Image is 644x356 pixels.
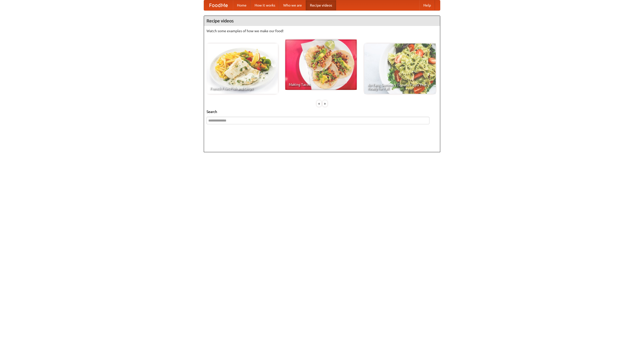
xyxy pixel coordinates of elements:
[279,0,306,10] a: Who we are
[204,0,233,10] a: FoodMe
[306,0,336,10] a: Recipe videos
[207,109,437,114] h5: Search
[368,83,432,90] span: An Easy, Summery Tomato Pasta That's Ready for Fall
[323,100,327,107] div: »
[207,44,278,94] a: French Fries Fish and Chips
[317,100,321,107] div: «
[419,0,435,10] a: Help
[210,87,274,90] span: French Fries Fish and Chips
[207,28,437,33] p: Watch some examples of how we make our food!
[285,39,357,90] a: Making Tacos
[364,44,436,94] a: An Easy, Summery Tomato Pasta That's Ready for Fall
[251,0,279,10] a: How it works
[204,16,440,26] h4: Recipe videos
[289,83,353,86] span: Making Tacos
[233,0,251,10] a: Home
